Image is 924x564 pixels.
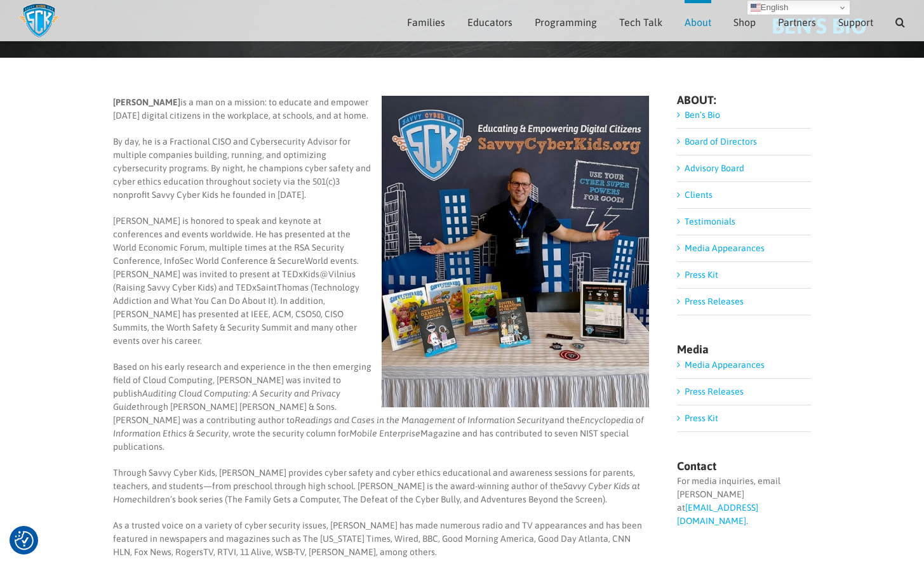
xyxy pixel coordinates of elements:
span: Support [838,17,873,27]
i: Savvy Cyber Kids at Home [113,481,640,504]
span: By day, he is a Fractional CISO and Cybersecurity Advisor for multiple companies building, runnin... [113,136,371,200]
span: Tech Talk [619,17,662,27]
span: Partners [778,17,816,27]
a: Advisory Board [685,163,744,173]
h4: Contact [677,461,811,472]
h4: ABOUT: [677,95,811,106]
p: As a trusted voice on a variety of cyber security issues, [PERSON_NAME] has made numerous radio a... [113,519,650,559]
img: en [751,3,761,13]
a: Clients [685,190,713,200]
a: Press Kit [685,413,718,423]
p: Based on his early research and experience in the then emerging field of Cloud Computing, [PERSON... [113,360,650,454]
img: Revisit consent button [15,531,34,550]
span: Educators [467,17,512,27]
a: Press Releases [685,386,744,397]
a: Board of Directors [685,136,757,147]
a: Press Kit [685,270,718,280]
h4: Media [677,344,811,355]
span: Families [407,17,445,27]
a: Media Appearances [685,243,765,253]
i: Encyclopedia of Information Ethics & Security [113,415,644,438]
p: is a man on a mission: to educate and empower [DATE] digital citizens in the workplace, at school... [113,96,650,122]
a: Testimonials [685,216,735,226]
b: [PERSON_NAME] [113,97,180,107]
a: Ben’s Bio [685,110,720,120]
span: Shop [733,17,756,27]
span: Programming [535,17,597,27]
p: Through Savvy Cyber Kids, [PERSON_NAME] provides cyber safety and cyber ethics educational and aw... [113,466,650,506]
p: [PERSON_NAME] is honored to speak and keynote at conferences and events worldwide. He has present... [113,214,650,348]
a: Media Appearances [685,360,765,370]
button: Consent Preferences [15,531,34,550]
a: Press Releases [685,296,744,306]
i: Auditing Cloud Computing: A Security and Privacy Guide [113,388,340,412]
div: For media inquiries, email [PERSON_NAME] at . [677,475,811,528]
img: Savvy Cyber Kids Logo [19,3,59,38]
i: Mobile Enterprise [349,428,420,438]
a: [EMAIL_ADDRESS][DOMAIN_NAME] [677,502,758,526]
span: About [685,17,711,27]
i: Readings and Cases in the Management of Information Security [295,415,549,425]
